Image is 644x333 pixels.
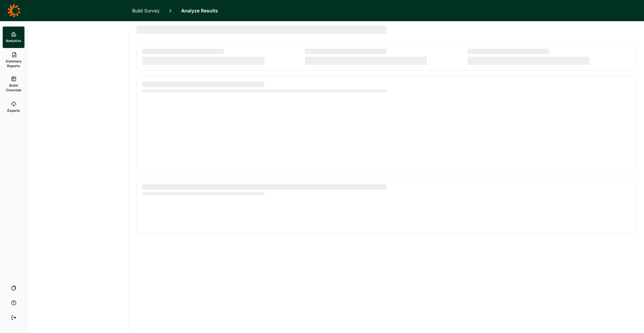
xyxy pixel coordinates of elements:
[5,83,22,92] span: Build Crosstab
[6,38,21,43] span: Analytics
[5,59,22,68] span: Summary Reports
[3,72,24,96] a: Build Crosstab
[3,96,24,118] a: Exports
[7,108,20,113] span: Exports
[3,27,24,48] a: Analytics
[3,48,24,72] a: Summary Reports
